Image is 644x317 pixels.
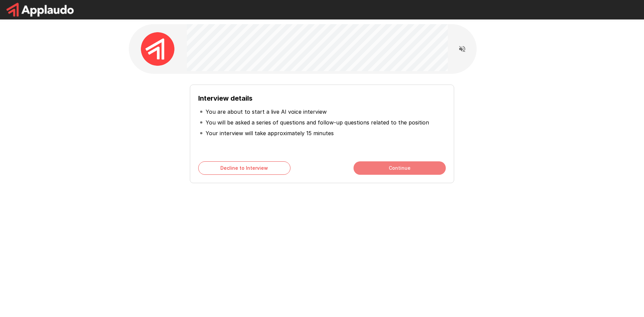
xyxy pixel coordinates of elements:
[354,161,446,175] button: Continue
[206,108,327,116] p: You are about to start a live AI voice interview
[206,118,429,126] p: You will be asked a series of questions and follow-up questions related to the position
[141,32,174,66] img: applaudo_avatar.png
[198,94,253,102] b: Interview details
[198,161,290,175] button: Decline to Interview
[455,42,469,56] button: Read questions aloud
[206,129,334,137] p: Your interview will take approximately 15 minutes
